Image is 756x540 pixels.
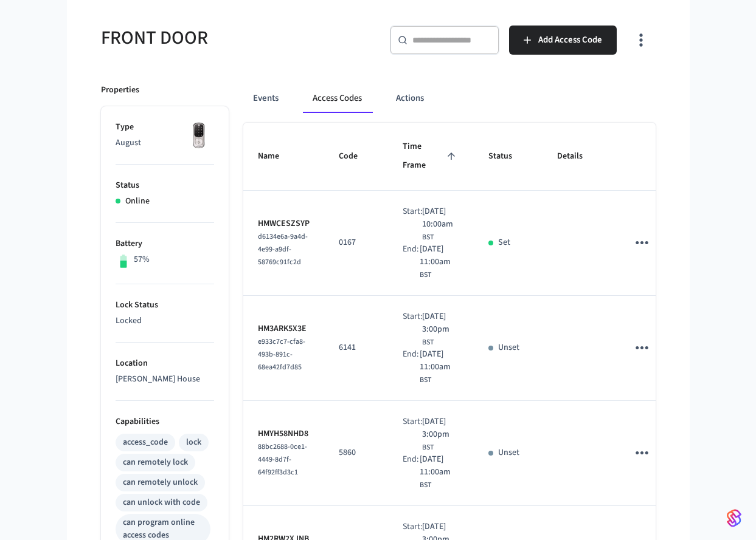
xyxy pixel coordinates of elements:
p: Capabilities [116,415,214,428]
div: Start: [403,415,422,453]
span: e933c7c7-cfa8-493b-891c-68ea42fd7d85 [258,337,305,372]
p: Location [116,357,214,370]
div: lock [186,436,201,449]
p: 57% [134,253,150,266]
p: Battery [116,238,214,250]
button: Events [243,84,288,113]
p: Locked [116,315,214,327]
span: [DATE] 11:00am [420,243,459,268]
span: Status [488,147,528,166]
span: Time Frame [403,137,459,176]
h5: FRONT DOOR [101,26,371,50]
p: HM3ARK5X3E [258,323,310,335]
button: Add Access Code [509,26,617,55]
p: [PERSON_NAME] House [116,373,214,386]
div: can remotely lock [123,456,188,469]
p: Lock Status [116,299,214,312]
div: Europe/London [420,348,459,386]
span: Details [557,147,598,166]
p: HMYH58NHD8 [258,428,310,440]
button: Actions [386,84,434,113]
div: Europe/London [420,243,459,281]
p: Properties [101,84,139,97]
span: BST [422,232,434,243]
div: Start: [403,205,422,243]
p: 5860 [339,446,373,459]
div: End: [403,243,420,281]
p: 0167 [339,236,373,249]
p: Unset [498,341,519,354]
p: Status [116,179,214,192]
p: August [116,137,214,149]
p: Type [116,121,214,134]
span: BST [422,442,434,453]
span: [DATE] 3:00pm [422,310,459,336]
div: can unlock with code [123,496,200,509]
div: Europe/London [422,310,459,348]
span: Code [339,147,373,166]
span: Name [258,147,295,166]
span: [DATE] 3:00pm [422,415,459,441]
div: access_code [123,436,168,449]
div: Europe/London [422,205,459,243]
p: 6141 [339,341,373,354]
span: [DATE] 10:00am [422,205,459,231]
span: BST [420,375,431,386]
span: [DATE] 11:00am [420,453,459,479]
div: can remotely unlock [123,476,198,489]
span: BST [422,337,434,348]
div: End: [403,453,420,491]
span: 88bc2688-0ce1-4449-8d7f-64f92ff3d3c1 [258,442,307,477]
p: Set [498,236,510,249]
p: Online [125,195,150,208]
span: d6134e6a-9a4d-4e99-a9df-58769c91fc2d [258,231,308,267]
div: End: [403,348,420,386]
span: BST [420,480,431,491]
div: Europe/London [422,415,459,453]
div: Start: [403,310,422,348]
button: Access Codes [303,84,372,113]
div: Europe/London [420,453,459,491]
div: ant example [243,84,656,113]
img: SeamLogoGradient.69752ec5.svg [727,508,741,528]
p: Unset [498,446,519,459]
span: Add Access Code [538,32,602,48]
span: BST [420,270,431,281]
p: HMWCESZSYP [258,217,310,230]
span: [DATE] 11:00am [420,348,459,374]
img: Yale Assure Touchscreen Wifi Smart Lock, Satin Nickel, Front [184,121,214,151]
